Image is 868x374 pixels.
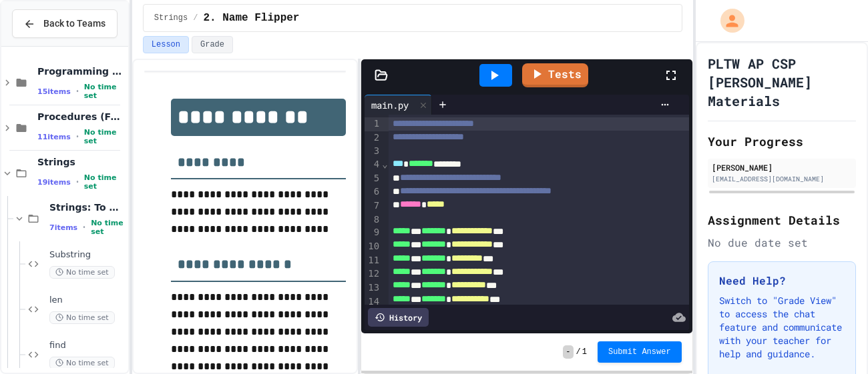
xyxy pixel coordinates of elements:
[192,36,233,53] button: Grade
[49,201,126,213] span: Strings: To Reviews
[365,158,381,172] div: 4
[37,87,71,96] span: 15 items
[37,65,126,77] span: Programming Practice
[608,347,671,357] span: Submit Answer
[84,128,126,145] span: No time set
[365,281,381,295] div: 13
[365,95,432,115] div: main.py
[49,340,126,351] span: find
[49,266,115,279] span: No time set
[381,159,388,169] span: Fold line
[576,347,581,357] span: /
[91,219,126,236] span: No time set
[143,36,189,53] button: Lesson
[365,117,381,131] div: 1
[365,267,381,281] div: 12
[49,311,115,324] span: No time set
[365,240,381,254] div: 10
[37,111,126,123] span: Procedures (Functions)
[708,211,856,229] h2: Assignment Details
[365,226,381,240] div: 9
[365,145,381,158] div: 3
[37,156,126,168] span: Strings
[84,173,126,191] span: No time set
[154,13,188,23] span: Strings
[522,63,588,87] a: Tests
[706,5,748,36] div: My Account
[582,347,587,357] span: 1
[49,223,77,232] span: 7 items
[365,213,381,227] div: 8
[365,185,381,199] div: 6
[193,13,198,23] span: /
[203,10,299,26] span: 2. Name Flipper
[83,222,85,233] span: •
[37,178,71,187] span: 19 items
[365,131,381,145] div: 2
[365,98,415,112] div: main.py
[365,254,381,268] div: 11
[365,172,381,186] div: 5
[84,83,126,100] span: No time set
[719,294,845,361] p: Switch to "Grade View" to access the chat feature and communicate with your teacher for help and ...
[712,161,852,173] div: [PERSON_NAME]
[712,174,852,184] div: [EMAIL_ADDRESS][DOMAIN_NAME]
[365,295,381,309] div: 14
[708,132,856,151] h2: Your Progress
[49,249,126,261] span: Substring
[598,341,682,363] button: Submit Answer
[708,235,856,251] div: No due date set
[76,177,79,187] span: •
[49,357,115,369] span: No time set
[719,273,845,289] h3: Need Help?
[365,199,381,213] div: 7
[563,345,573,359] span: -
[76,86,79,97] span: •
[708,54,856,110] h1: PLTW AP CSP [PERSON_NAME] Materials
[368,308,429,327] div: History
[76,131,79,142] span: •
[43,17,105,31] span: Back to Teams
[37,133,71,141] span: 11 items
[12,9,118,38] button: Back to Teams
[49,295,126,306] span: len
